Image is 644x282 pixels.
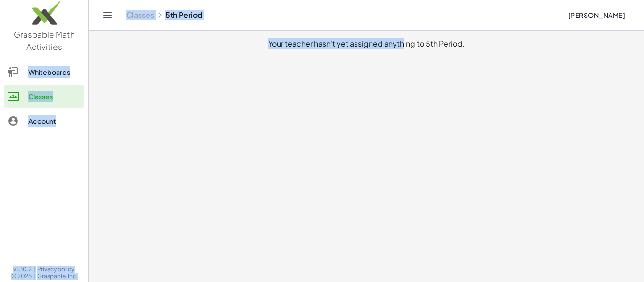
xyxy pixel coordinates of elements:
[100,8,115,23] button: Toggle navigation
[37,273,77,280] span: Graspable, Inc.
[33,273,35,280] span: |
[4,61,84,83] a: Whiteboards
[28,66,81,78] div: Whiteboards
[4,85,84,108] a: Classes
[14,29,75,52] span: Graspable Math Activities
[4,110,84,132] a: Account
[126,10,154,20] a: Classes
[28,91,81,102] div: Classes
[11,273,32,280] span: © 2025
[96,38,636,49] div: Your teacher hasn't yet assigned anything to 5th Period.
[37,266,77,273] a: Privacy policy
[13,266,32,273] span: v1.30.2
[28,115,81,127] div: Account
[33,266,35,273] span: |
[568,11,625,19] span: [PERSON_NAME]
[560,7,633,24] button: [PERSON_NAME]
